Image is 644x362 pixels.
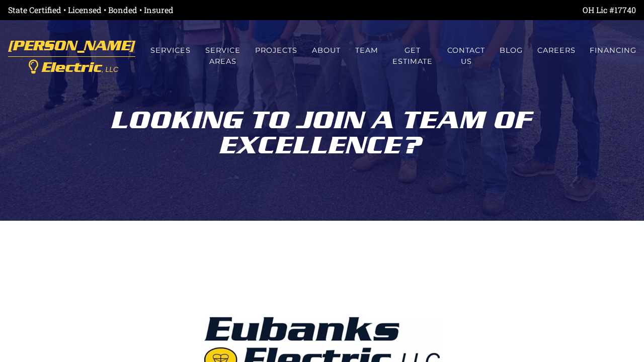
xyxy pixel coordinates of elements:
a: Services [143,37,198,64]
div: OH Lic #17740 [322,4,636,16]
a: Team [348,37,385,64]
span: , LLC [102,65,118,73]
a: [PERSON_NAME] Electric, LLC [8,33,135,80]
a: Service Areas [198,37,248,75]
a: Get estimate [385,37,440,75]
a: Contact us [440,37,493,75]
div: State Certified • Licensed • Bonded • Insured [8,4,322,16]
a: Careers [530,37,583,64]
a: About [304,37,348,64]
a: Projects [248,37,305,64]
a: Blog [492,37,530,64]
div: Looking to join a team of excellence? [43,100,601,158]
a: Financing [583,37,644,64]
